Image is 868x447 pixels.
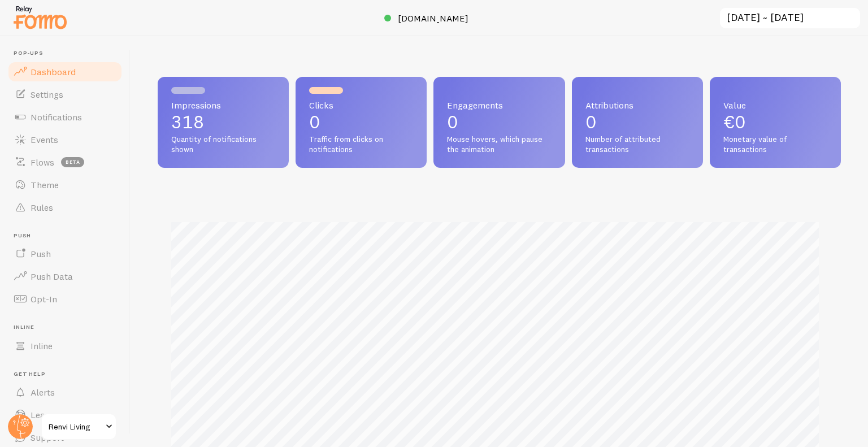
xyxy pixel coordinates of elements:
[7,60,123,83] a: Dashboard
[447,134,551,154] span: Mouse hovers, which pause the animation
[723,111,746,133] span: €0
[61,157,84,167] span: beta
[585,134,689,154] span: Number of attributed transactions
[7,403,123,426] a: Learn
[7,288,123,310] a: Opt-In
[7,173,123,196] a: Theme
[12,3,68,32] img: fomo-relay-logo-orange.svg
[309,134,413,154] span: Traffic from clicks on notifications
[723,134,827,154] span: Monetary value of transactions
[14,324,123,331] span: Inline
[7,83,123,106] a: Settings
[14,371,123,378] span: Get Help
[31,157,54,168] span: Flows
[7,242,123,265] a: Push
[31,409,54,420] span: Learn
[31,66,76,77] span: Dashboard
[14,50,123,57] span: Pop-ups
[31,179,59,190] span: Theme
[585,113,689,131] p: 0
[31,134,58,145] span: Events
[447,101,551,110] span: Engagements
[171,113,275,131] p: 318
[49,420,102,433] span: Renvi Living
[7,196,123,219] a: Rules
[7,381,123,403] a: Alerts
[31,340,53,351] span: Inline
[7,151,123,173] a: Flows beta
[309,113,413,131] p: 0
[171,101,275,110] span: Impressions
[14,232,123,240] span: Push
[31,111,82,123] span: Notifications
[7,335,123,357] a: Inline
[31,387,55,398] span: Alerts
[171,134,275,154] span: Quantity of notifications shown
[7,106,123,128] a: Notifications
[7,128,123,151] a: Events
[447,113,551,131] p: 0
[723,101,827,110] span: Value
[31,202,53,213] span: Rules
[31,248,51,259] span: Push
[41,413,117,440] a: Renvi Living
[585,101,689,110] span: Attributions
[31,293,57,305] span: Opt-In
[7,265,123,288] a: Push Data
[31,271,73,282] span: Push Data
[309,101,413,110] span: Clicks
[31,89,63,100] span: Settings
